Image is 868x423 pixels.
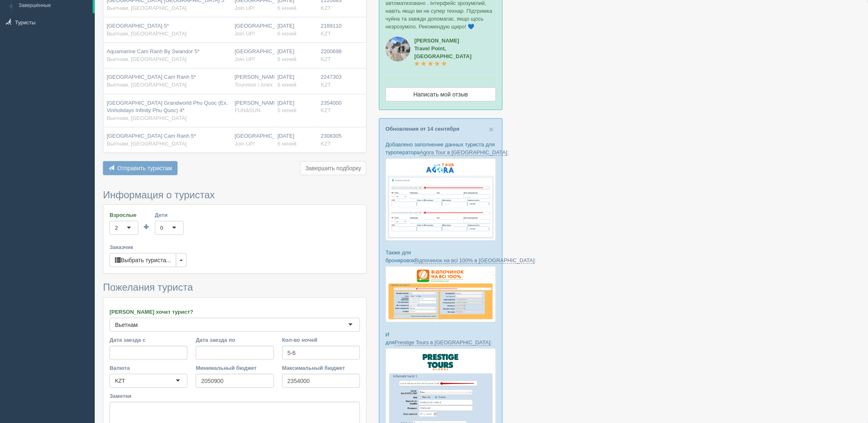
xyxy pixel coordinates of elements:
[107,115,187,121] span: Вьетнам, [GEOGRAPHIC_DATA]
[107,133,196,139] span: [GEOGRAPHIC_DATA] Cam Ranh 5*
[278,141,297,147] span: 6 ночей
[103,190,367,200] h3: Информация о туристах
[115,321,138,329] div: Вьетнам
[386,158,496,241] img: agora-tour-%D1%84%D0%BE%D1%80%D0%BC%D0%B0-%D0%B1%D1%80%D0%BE%D0%BD%D1%8E%D0%B2%D0%B0%D0%BD%D0%BD%...
[110,211,138,219] label: Взрослые
[110,364,187,372] label: Валюта
[107,48,199,54] span: Aquamarine Cam Ranh By Swandor 5*
[278,73,314,89] div: [DATE]
[235,22,271,38] div: [GEOGRAPHIC_DATA]
[489,125,494,134] span: ×
[321,31,331,37] span: KZT
[235,99,271,115] div: [PERSON_NAME]
[235,31,255,37] span: Join UP!
[107,100,228,114] span: [GEOGRAPHIC_DATA] Grandworld Phu Quoc (Ex. Vinholidays Infinity Phu Quoc) 4*
[235,82,273,88] span: Tourvisor / Anex
[115,377,125,385] div: KZT
[103,161,178,175] button: Отправить туристам
[282,346,360,360] input: 7-10 или 7,10,14
[110,253,176,267] button: Выбрать туриста...
[110,243,360,251] label: Заказчик
[386,87,496,101] a: Написать мой отзыв
[420,149,508,156] a: Agora Tour в [GEOGRAPHIC_DATA]
[235,5,255,11] span: Join UP!
[321,107,331,113] span: KZT
[321,5,331,11] span: KZT
[235,132,271,148] div: [GEOGRAPHIC_DATA]
[107,23,169,29] span: [GEOGRAPHIC_DATA] 5*
[278,82,297,88] span: 6 ночей
[235,56,255,62] span: Join UP!
[103,282,193,293] span: Пожелания туриста
[278,48,314,63] div: [DATE]
[115,224,118,232] div: 2
[117,165,172,172] span: Отправить туристам
[386,331,496,346] p: И для :
[386,249,496,264] p: Также для бронировок :
[155,211,184,219] label: Дети
[278,31,297,37] span: 6 ночей
[110,336,187,344] label: Дата заезда с
[110,308,360,316] label: [PERSON_NAME] хочет турист?
[235,107,261,113] span: FUN&SUN
[321,133,342,139] span: 2308305
[300,161,367,175] button: Завершить подборку
[107,5,187,11] span: Вьетнам, [GEOGRAPHIC_DATA]
[386,266,496,322] img: otdihnavse100--%D1%84%D0%BE%D1%80%D0%BC%D0%B0-%D0%B1%D1%80%D0%BE%D0%BD%D0%B8%D1%80%D0%BE%D0%B2%D0...
[196,336,274,344] label: Дата заезда по
[278,107,297,113] span: 5 ночей
[321,48,342,54] span: 2200698
[110,392,360,400] label: Заметки
[489,125,494,134] button: Close
[107,74,196,80] span: [GEOGRAPHIC_DATA] Cam Ranh 5*
[321,74,342,80] span: 2247303
[278,99,314,115] div: [DATE]
[282,364,360,372] label: Максимальный бюджет
[321,56,331,62] span: KZT
[278,132,314,148] div: [DATE]
[235,141,255,147] span: Join UP!
[107,31,187,37] span: Вьетнам, [GEOGRAPHIC_DATA]
[321,23,342,29] span: 2189110
[414,257,534,264] a: Відпочинок на всі 100% в [GEOGRAPHIC_DATA]
[321,141,331,147] span: KZT
[107,56,187,62] span: Вьетнам, [GEOGRAPHIC_DATA]
[321,100,342,106] span: 2354000
[282,336,360,344] label: Кол-во ночей
[278,22,314,38] div: [DATE]
[386,126,459,132] a: Обновления от 14 сентября
[321,82,331,88] span: KZT
[107,82,187,88] span: Вьетнам, [GEOGRAPHIC_DATA]
[235,73,271,89] div: [PERSON_NAME]
[107,141,187,147] span: Вьетнам, [GEOGRAPHIC_DATA]
[386,141,496,156] p: Добавлено заполнение данных туриста для туроператора :
[278,56,297,62] span: 6 ночей
[235,48,271,63] div: [GEOGRAPHIC_DATA]
[196,364,274,372] label: Минимальный бюджет
[278,5,297,11] span: 6 ночей
[160,224,163,232] div: 0
[395,339,490,346] a: Prestige Tours в [GEOGRAPHIC_DATA]
[414,38,472,67] a: [PERSON_NAME]Travel Point, [GEOGRAPHIC_DATA]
